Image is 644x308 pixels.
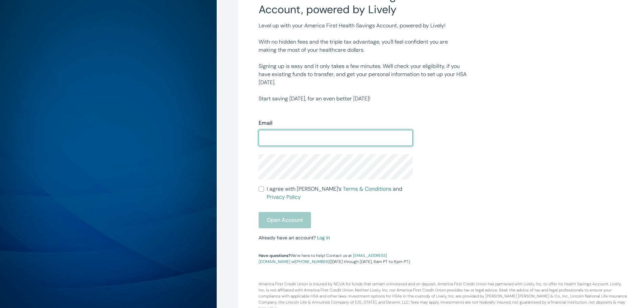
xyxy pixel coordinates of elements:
[259,62,467,87] p: Signing up is easy and it only takes a few minutes. We'll check your eligibility, if you have exi...
[317,235,330,241] a: Log in
[259,253,413,265] p: We're here to help! Contact us at or ([DATE] through [DATE], 6am PT to 6pm PT).
[259,38,467,54] p: With no hidden fees and the triple tax advantage, you'll feel confident you are making the most o...
[259,235,330,241] small: Already have an account?
[259,119,272,127] label: Email
[295,259,329,264] a: [PHONE_NUMBER]
[267,185,413,201] span: I agree with [PERSON_NAME]’s and
[259,253,290,258] strong: Have questions?
[259,22,467,30] p: Level up with your America First Health Savings Account, powered by Lively!
[343,185,391,192] a: Terms & Conditions
[267,193,301,200] a: Privacy Policy
[259,95,467,103] p: Start saving [DATE], for an even better [DATE]!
